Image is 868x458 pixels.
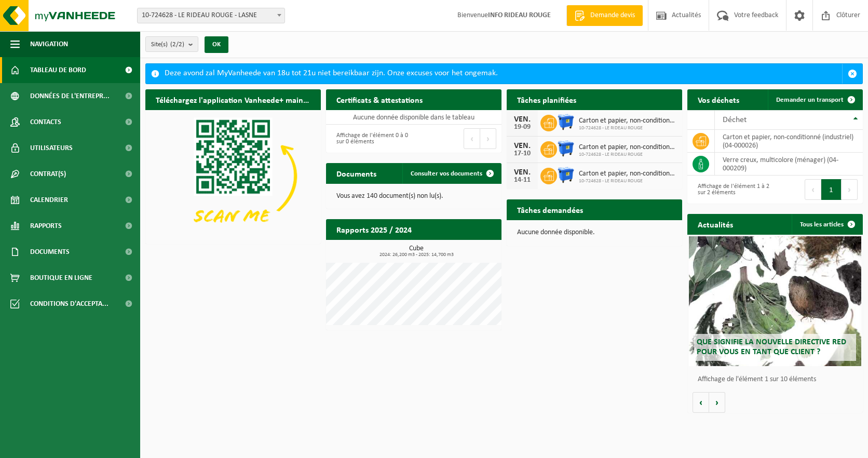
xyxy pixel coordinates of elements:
img: Download de VHEPlus App [145,110,321,242]
span: Demande devis [588,10,638,21]
span: Carton et papier, non-conditionné (industriel) [579,143,677,152]
button: Next [480,128,496,149]
span: Contacts [30,109,61,135]
h2: Tâches demandées [507,199,593,220]
p: Aucune donnée disponible. [517,229,672,236]
div: 14-11 [512,177,533,184]
h2: Actualités [687,214,743,234]
a: Tous les articles [792,214,862,235]
span: 2024: 26,200 m3 - 2025: 14,700 m3 [331,252,501,258]
h2: Rapports 2025 / 2024 [326,219,422,239]
span: 10-724628 - LE RIDEAU ROUGE [579,178,677,184]
span: Utilisateurs [30,135,73,161]
span: Boutique en ligne [30,265,92,291]
span: Demander un transport [776,97,844,103]
div: Affichage de l'élément 0 à 0 sur 0 éléments [331,127,409,150]
button: OK [205,36,228,53]
span: 10-724628 - LE RIDEAU ROUGE - LASNE [138,8,284,23]
a: Demander un transport [768,89,862,110]
span: Navigation [30,31,68,57]
a: Demande devis [566,5,643,26]
span: Tableau de bord [30,57,86,83]
span: Calendrier [30,187,68,213]
span: Données de l'entrepr... [30,83,110,109]
div: VEN. [512,142,533,150]
span: Consulter vos documents [411,170,482,177]
h2: Documents [326,163,387,183]
strong: INFO RIDEAU ROUGE [488,11,551,19]
span: Que signifie la nouvelle directive RED pour vous en tant que client ? [697,338,846,356]
h2: Tâches planifiées [507,89,587,110]
td: verre creux, multicolore (ménager) (04-000209) [715,153,863,176]
div: 19-09 [512,124,533,131]
count: (2/2) [170,41,184,48]
img: WB-1100-HPE-BE-01 [557,166,575,184]
span: Déchet [723,116,747,124]
button: Site(s)(2/2) [145,36,198,52]
div: VEN. [512,115,533,124]
span: Carton et papier, non-conditionné (industriel) [579,170,677,178]
span: Carton et papier, non-conditionné (industriel) [579,117,677,125]
span: Conditions d'accepta... [30,291,108,317]
td: Aucune donnée disponible dans le tableau [326,110,501,125]
h2: Certificats & attestations [326,89,433,110]
span: Site(s) [151,37,184,52]
button: Next [842,179,858,200]
p: Vous avez 140 document(s) non lu(s). [336,193,491,200]
a: Consulter vos documents [402,163,500,184]
span: 10-724628 - LE RIDEAU ROUGE [579,125,677,131]
button: Previous [805,179,821,200]
button: Volgende [709,392,725,413]
p: Affichage de l'élément 1 sur 10 éléments [698,376,858,383]
a: Que signifie la nouvelle directive RED pour vous en tant que client ? [689,236,861,366]
div: 17-10 [512,150,533,157]
td: carton et papier, non-conditionné (industriel) (04-000026) [715,130,863,153]
h2: Téléchargez l'application Vanheede+ maintenant! [145,89,321,110]
div: Affichage de l'élément 1 à 2 sur 2 éléments [693,178,770,201]
button: 1 [821,179,842,200]
span: 10-724628 - LE RIDEAU ROUGE [579,152,677,158]
img: WB-1100-HPE-BE-01 [557,113,575,131]
span: Contrat(s) [30,161,66,187]
div: Deze avond zal MyVanheede van 18u tot 21u niet bereikbaar zijn. Onze excuses voor het ongemak. [165,64,842,84]
button: Vorige [693,392,709,413]
span: Documents [30,239,70,265]
h3: Cube [331,245,501,258]
a: Consulter les rapports [411,239,500,260]
div: VEN. [512,168,533,177]
h2: Vos déchets [687,89,750,110]
span: 10-724628 - LE RIDEAU ROUGE - LASNE [137,8,285,23]
span: Rapports [30,213,62,239]
img: WB-1100-HPE-BE-01 [557,140,575,157]
button: Previous [464,128,480,149]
